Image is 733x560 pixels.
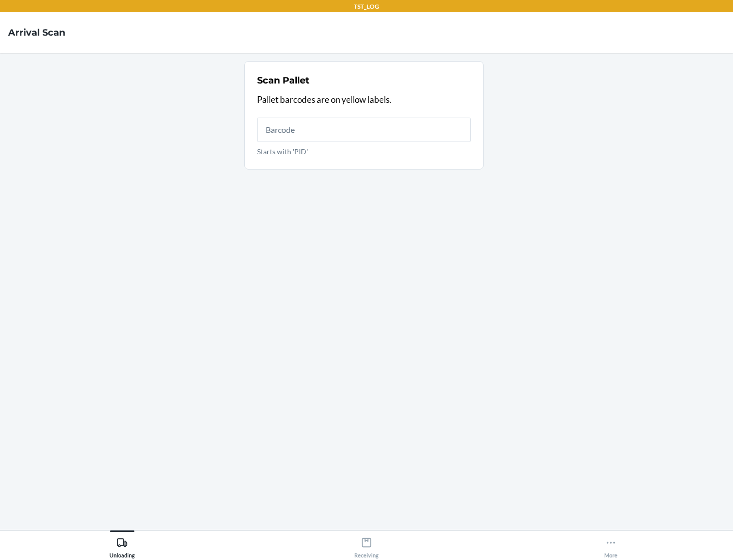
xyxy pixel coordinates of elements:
h2: Scan Pallet [257,74,309,87]
button: Receiving [244,530,489,558]
div: Receiving [354,533,379,558]
p: TST_LOG [354,2,379,11]
p: Pallet barcodes are on yellow labels. [257,93,471,106]
h4: Arrival Scan [8,26,65,39]
input: Starts with 'PID' [257,118,471,142]
div: Unloading [109,533,135,558]
div: More [604,533,617,558]
p: Starts with 'PID' [257,146,471,157]
button: More [489,530,733,558]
